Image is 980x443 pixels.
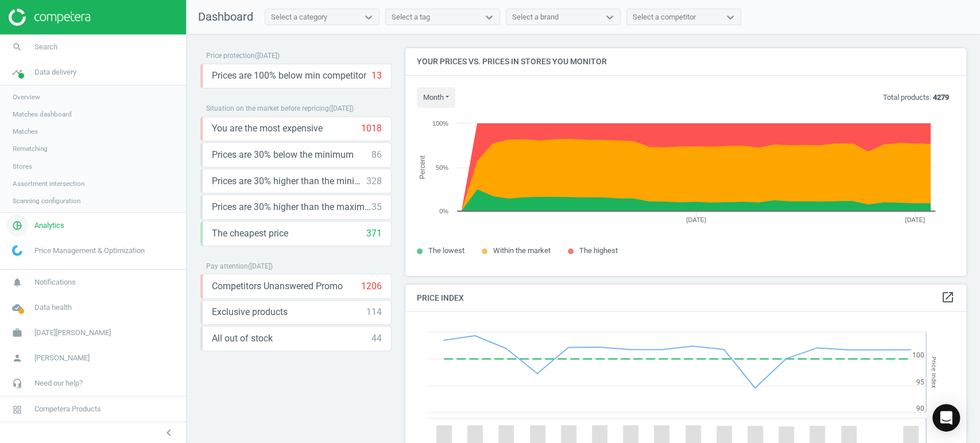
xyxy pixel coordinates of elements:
[329,104,354,112] span: ( [DATE] )
[933,93,949,102] b: 4279
[912,351,924,359] text: 100
[6,347,28,369] i: person
[212,122,323,135] span: You are the most expensive
[512,12,559,22] div: Select a brand
[12,245,22,256] img: wGWNvw8QSZomAAAAABJRU5ErkJggg==
[206,262,248,270] span: Pay attention
[212,201,371,213] span: Prices are 30% higher than the maximal
[13,179,84,188] span: Assortment intersection
[271,12,327,22] div: Select a category
[392,12,430,22] div: Select a tag
[13,196,80,205] span: Scanning configuration
[686,216,706,223] tspan: [DATE]
[916,405,924,413] text: 90
[13,144,48,153] span: Rematching
[212,175,366,188] span: Prices are 30% higher than the minimum
[418,155,426,179] tspan: Percent
[366,306,382,318] div: 114
[930,356,938,388] tspan: Price Index
[417,87,455,108] button: month
[439,208,448,215] text: 0%
[6,297,28,318] i: cloud_done
[916,378,924,386] text: 95
[366,175,382,188] div: 328
[428,246,464,255] span: The lowest
[436,164,448,171] text: 50%
[371,201,382,213] div: 35
[34,328,111,338] span: [DATE][PERSON_NAME]
[13,162,32,171] span: Stores
[248,262,273,270] span: ( [DATE] )
[212,69,366,82] span: Prices are 100% below min competitor
[371,149,382,161] div: 86
[6,322,28,344] i: work
[883,92,949,103] p: Total products:
[206,52,255,60] span: Price protection
[6,372,28,394] i: headset_mic
[34,353,90,363] span: [PERSON_NAME]
[34,277,76,287] span: Notifications
[34,42,57,52] span: Search
[34,67,76,77] span: Data delivery
[405,285,966,312] h4: Price Index
[6,215,28,236] i: pie_chart_outlined
[579,246,618,255] span: The highest
[6,61,28,83] i: timeline
[13,92,40,102] span: Overview
[162,426,176,440] i: chevron_left
[212,280,343,293] span: Competitors Unanswered Promo
[34,378,83,388] span: Need our help?
[34,220,64,231] span: Analytics
[361,280,382,293] div: 1206
[432,120,448,127] text: 100%
[905,216,925,223] tspan: [DATE]
[371,69,382,82] div: 13
[13,127,38,136] span: Matches
[6,271,28,293] i: notifications
[212,149,354,161] span: Prices are 30% below the minimum
[366,227,382,240] div: 371
[361,122,382,135] div: 1018
[405,48,966,75] h4: Your prices vs. prices in stores you monitor
[941,290,955,305] a: open_in_new
[633,12,696,22] div: Select a competitor
[198,10,253,24] span: Dashboard
[6,36,28,58] i: search
[212,332,273,345] span: All out of stock
[206,104,329,112] span: Situation on the market before repricing
[34,302,72,313] span: Data health
[371,332,382,345] div: 44
[212,306,288,318] span: Exclusive products
[154,425,183,440] button: chevron_left
[255,52,280,60] span: ( [DATE] )
[212,227,288,240] span: The cheapest price
[9,9,90,26] img: ajHJNr6hYgQAAAAASUVORK5CYII=
[932,404,960,432] div: Open Intercom Messenger
[493,246,551,255] span: Within the market
[34,404,101,414] span: Competera Products
[34,246,145,256] span: Price Management & Optimization
[13,110,72,119] span: Matches dashboard
[941,290,955,304] i: open_in_new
